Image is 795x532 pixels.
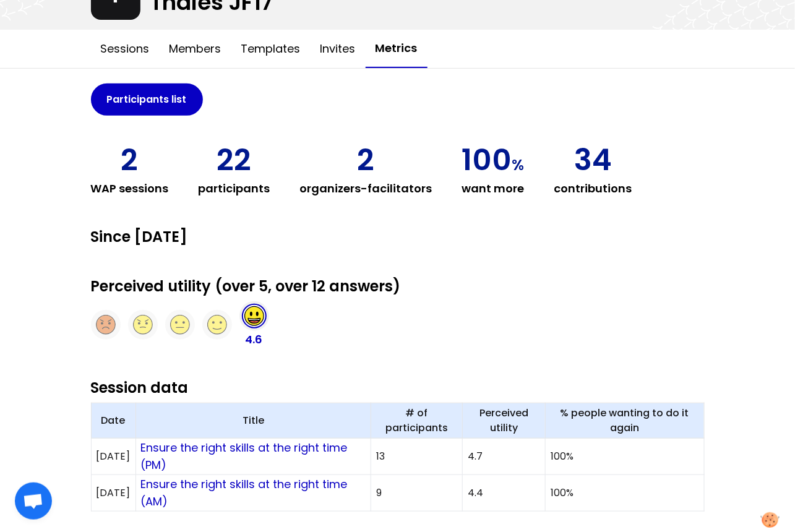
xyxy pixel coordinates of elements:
div: Ouvrir le chat [15,483,52,520]
h3: organizers-facilitators [300,180,432,197]
h2: Perceived utility (over 5, over 12 answers) [91,277,705,296]
a: Ensure the right skills at the right time (PM) [141,440,351,473]
th: Date [91,403,135,439]
button: Invites [311,30,366,67]
th: Title [135,403,371,439]
button: Metrics [366,30,428,68]
button: Participants list [91,84,203,116]
td: 100% [545,439,704,475]
td: 13 [371,439,463,475]
h2: Since [DATE] [91,227,705,247]
p: 34 [574,145,612,175]
button: Members [160,30,231,67]
td: 4.4 [462,475,545,512]
h3: participants [199,180,270,197]
h3: contributions [554,180,632,197]
p: 2 [358,145,375,175]
h3: want more [462,180,525,197]
a: Ensure the right skills at the right time (AM) [141,476,351,509]
td: 100% [545,475,704,512]
span: % [512,155,525,175]
h3: WAP sessions [91,180,169,197]
p: 22 [217,145,252,175]
th: # of participants [371,403,463,439]
th: Perceived utility [462,403,545,439]
p: 100 [462,145,525,175]
button: Sessions [91,30,160,67]
h2: Session data [91,378,705,398]
td: [DATE] [91,439,135,475]
td: 9 [371,475,463,512]
td: [DATE] [91,475,135,512]
th: % people wanting to do it again [545,403,704,439]
p: 4.6 [246,331,263,348]
td: 4.7 [462,439,545,475]
button: Templates [231,30,311,67]
p: 2 [121,145,139,175]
